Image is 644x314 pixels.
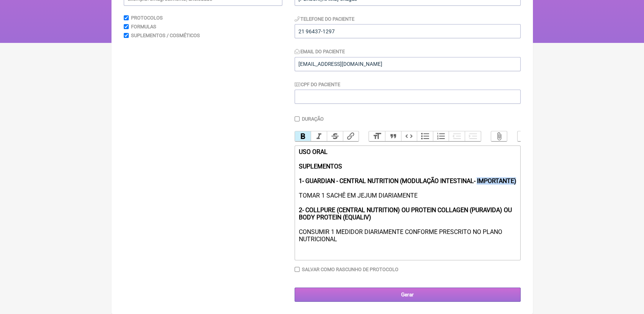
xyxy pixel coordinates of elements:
[465,131,481,141] button: Increase Level
[295,16,355,22] label: Telefone do Paciente
[298,148,516,257] div: TOMAR 1 SACHÊ EM JEJUM DIARIAMENTE CONSUMIR 1 MEDIDOR DIARIAMENTE CONFORME PRESCRITO NO PLANO NUT...
[302,116,324,122] label: Duração
[417,131,433,141] button: Bullets
[518,131,534,141] button: Undo
[295,82,341,87] label: CPF do Paciente
[343,131,359,141] button: Link
[298,206,511,221] strong: 2- COLLPURE (CENTRAL NUTRITION) OU PROTEIN COLLAGEN (PURAVIDA) OU BODY PROTEIN (EQUALIV)
[295,288,521,302] input: Gerar
[131,15,163,21] label: Protocolos
[491,131,507,141] button: Attach Files
[302,267,398,272] label: Salvar como rascunho de Protocolo
[327,131,343,141] button: Strikethrough
[433,131,449,141] button: Numbers
[298,148,342,170] strong: USO ORAL SUPLEMENTOS
[449,131,465,141] button: Decrease Level
[131,33,200,38] label: Suplementos / Cosméticos
[298,177,475,185] strong: 1- GUARDIAN - CENTRAL NUTRITION (MODULAÇÃO INTESTINAL-
[311,131,327,141] button: Italic
[385,131,401,141] button: Quote
[131,24,156,29] label: Formulas
[401,131,417,141] button: Code
[369,131,385,141] button: Heading
[477,177,516,185] strong: IMPORTANTE)
[295,49,345,54] label: Email do Paciente
[295,131,311,141] button: Bold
